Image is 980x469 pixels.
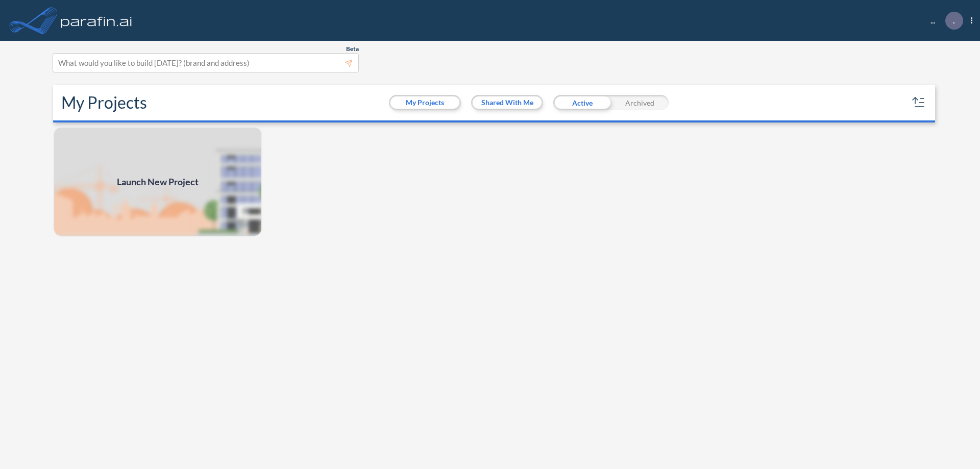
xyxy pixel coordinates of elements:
[53,127,262,237] img: add
[61,93,147,112] h2: My Projects
[473,96,542,109] button: Shared With Me
[953,16,955,25] p: .
[553,95,611,110] div: Active
[915,12,972,30] div: ...
[59,10,134,31] img: logo
[911,94,927,111] button: sort
[390,96,459,109] button: My Projects
[346,45,359,53] span: Beta
[53,127,262,237] a: Launch New Project
[117,175,199,189] span: Launch New Project
[611,95,669,110] div: Archived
